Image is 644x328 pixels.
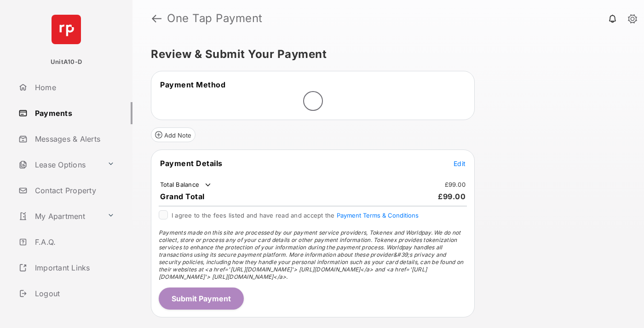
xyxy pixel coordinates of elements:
a: Contact Property [15,179,132,201]
span: £99.00 [438,192,466,201]
span: I agree to the fees listed and have read and accept the [172,212,419,219]
a: Messages & Alerts [15,128,132,150]
td: Total Balance [160,180,213,190]
span: Edit [454,160,466,167]
button: I agree to the fees listed and have read and accept the [337,212,419,219]
button: Submit Payment [159,288,244,310]
a: Important Links [15,257,118,279]
strong: One Tap Payment [167,13,263,24]
a: Payments [15,102,132,124]
p: UnitA10-D [51,58,82,67]
a: F.A.Q. [15,231,132,253]
button: Add Note [151,127,195,142]
h5: Review & Submit Your Payment [151,49,618,60]
a: My Apartment [15,205,103,227]
span: Grand Total [160,192,205,201]
span: Payment Method [160,80,225,89]
span: Payment Details [160,159,223,168]
a: Logout [15,282,132,305]
a: Home [15,76,132,98]
a: Lease Options [15,154,103,176]
td: £99.00 [444,180,466,189]
span: Payments made on this site are processed by our payment service providers, Tokenex and Worldpay. ... [159,229,463,280]
button: Edit [454,159,466,168]
img: svg+xml;base64,PHN2ZyB4bWxucz0iaHR0cDovL3d3dy53My5vcmcvMjAwMC9zdmciIHdpZHRoPSI2NCIgaGVpZ2h0PSI2NC... [52,15,81,44]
